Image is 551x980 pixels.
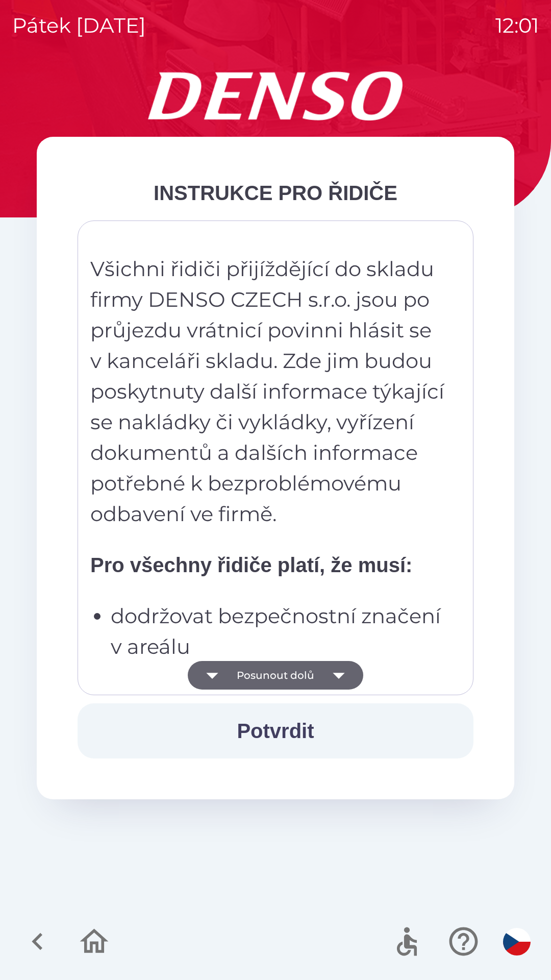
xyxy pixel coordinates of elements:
p: Všichni řidiči přijíždějící do skladu firmy DENSO CZECH s.r.o. jsou po průjezdu vrátnicí povinni ... [90,254,446,529]
img: Logo [37,71,514,120]
p: dodržovat bezpečnostní značení v areálu [111,601,446,662]
button: Potvrdit [78,703,473,758]
img: cs flag [503,928,531,955]
p: pátek [DATE] [12,10,146,41]
div: INSTRUKCE PRO ŘIDIČE [78,178,473,208]
button: Posunout dolů [188,661,363,690]
strong: Pro všechny řidiče platí, že musí: [90,554,412,576]
p: 12:01 [495,10,539,41]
